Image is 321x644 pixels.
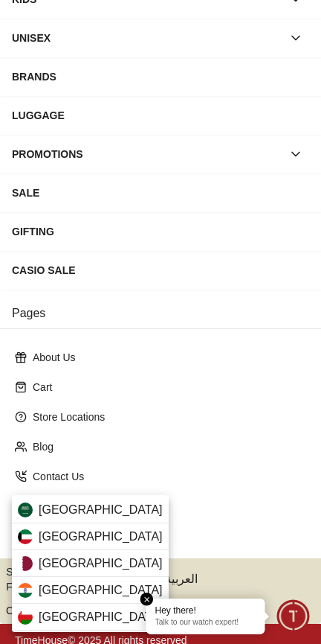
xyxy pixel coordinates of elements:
[39,555,163,573] span: [GEOGRAPHIC_DATA]
[277,600,310,633] div: Chat Widget
[18,610,33,625] img: Oman
[39,581,163,599] span: [GEOGRAPHIC_DATA]
[140,593,154,606] em: Close tooltip
[18,529,33,544] img: Kuwait
[39,501,163,519] span: [GEOGRAPHIC_DATA]
[155,605,256,616] div: Hey there!
[39,528,163,546] span: [GEOGRAPHIC_DATA]
[155,618,256,628] p: Talk to our watch expert!
[18,503,33,517] img: Saudi Arabia
[18,583,33,598] img: India
[39,608,163,626] span: [GEOGRAPHIC_DATA]
[18,556,33,571] img: Qatar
